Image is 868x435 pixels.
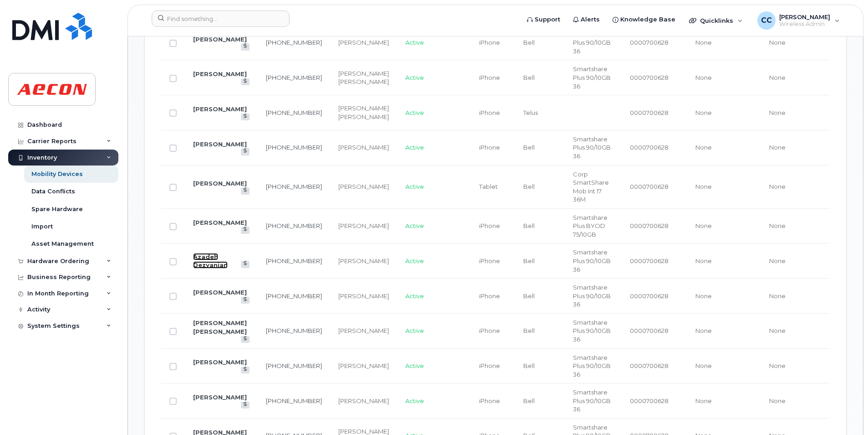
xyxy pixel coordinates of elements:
[266,362,322,369] a: [PHONE_NUMBER]
[573,388,611,413] span: Smartshare Plus 90/10GB 36
[193,319,247,335] a: [PERSON_NAME] [PERSON_NAME]
[241,367,250,373] a: View Last Bill
[630,222,669,229] span: 0000700628
[479,397,500,404] span: iPhone
[241,336,250,343] a: View Last Bill
[479,183,498,190] span: Tablet
[241,43,250,50] a: View Last Bill
[338,143,389,152] div: [PERSON_NAME]
[695,144,712,151] span: None
[338,257,389,265] div: [PERSON_NAME]
[695,109,712,116] span: None
[535,15,560,24] span: Support
[338,38,389,47] div: [PERSON_NAME]
[695,183,712,190] span: None
[573,214,608,238] span: Smartshare Plus BYOD 75/10GB
[521,10,567,29] a: Support
[338,104,389,121] div: [PERSON_NAME] [PERSON_NAME]
[405,327,424,334] span: Active
[193,358,247,366] a: [PERSON_NAME]
[523,39,535,46] span: Bell
[683,11,749,30] div: Quicklinks
[573,319,611,343] span: Smartshare Plus 90/10GB 36
[630,327,669,334] span: 0000700628
[769,397,786,404] span: None
[338,397,389,405] div: [PERSON_NAME]
[573,31,611,55] span: Smartshare Plus 90/10GB 36
[405,257,424,264] span: Active
[630,144,669,151] span: 0000700628
[266,257,322,264] a: [PHONE_NUMBER]
[769,327,786,334] span: None
[479,109,500,116] span: iPhone
[241,402,250,409] a: View Last Bill
[523,74,535,81] span: Bell
[405,74,424,81] span: Active
[193,289,247,296] a: [PERSON_NAME]
[695,362,712,369] span: None
[695,257,712,264] span: None
[523,144,535,151] span: Bell
[405,222,424,229] span: Active
[581,15,600,24] span: Alerts
[266,109,322,116] a: [PHONE_NUMBER]
[193,70,247,78] a: [PERSON_NAME]
[241,261,250,268] a: View Last Bill
[338,222,389,230] div: [PERSON_NAME]
[338,69,389,86] div: [PERSON_NAME] [PERSON_NAME]
[338,326,389,335] div: [PERSON_NAME]
[523,257,535,264] span: Bell
[241,148,250,155] a: View Last Bill
[695,397,712,404] span: None
[630,109,669,116] span: 0000700628
[620,15,675,24] span: Knowledge Base
[193,105,247,113] a: [PERSON_NAME]
[193,36,247,43] a: [PERSON_NAME]
[630,292,669,300] span: 0000700628
[266,292,322,300] a: [PHONE_NUMBER]
[523,222,535,229] span: Bell
[769,183,786,190] span: None
[193,140,247,148] a: [PERSON_NAME]
[751,11,846,30] div: Christina Cefaratti
[266,144,322,151] a: [PHONE_NUMBER]
[479,362,500,369] span: iPhone
[405,144,424,151] span: Active
[266,39,322,46] a: [PHONE_NUMBER]
[152,10,290,27] input: Find something...
[695,327,712,334] span: None
[695,292,712,300] span: None
[769,292,786,300] span: None
[338,362,389,370] div: [PERSON_NAME]
[630,362,669,369] span: 0000700628
[630,74,669,81] span: 0000700628
[779,21,830,28] span: Wireless Admin
[695,39,712,46] span: None
[573,135,611,160] span: Smartshare Plus 90/10GB 36
[241,297,250,304] a: View Last Bill
[193,180,247,187] a: [PERSON_NAME]
[779,13,830,21] span: [PERSON_NAME]
[573,284,611,308] span: Smartshare Plus 90/10GB 36
[405,109,424,116] span: Active
[479,74,500,81] span: iPhone
[241,187,250,194] a: View Last Bill
[769,144,786,151] span: None
[630,39,669,46] span: 0000700628
[769,222,786,229] span: None
[630,397,669,404] span: 0000700628
[573,354,611,378] span: Smartshare Plus 90/10GB 36
[573,249,611,273] span: Smartshare Plus 90/10GB 36
[266,222,322,229] a: [PHONE_NUMBER]
[769,74,786,81] span: None
[769,39,786,46] span: None
[405,362,424,369] span: Active
[523,109,538,116] span: Telus
[479,327,500,334] span: iPhone
[266,74,322,81] a: [PHONE_NUMBER]
[769,362,786,369] span: None
[405,397,424,404] span: Active
[523,327,535,334] span: Bell
[338,182,389,191] div: [PERSON_NAME]
[479,144,500,151] span: iPhone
